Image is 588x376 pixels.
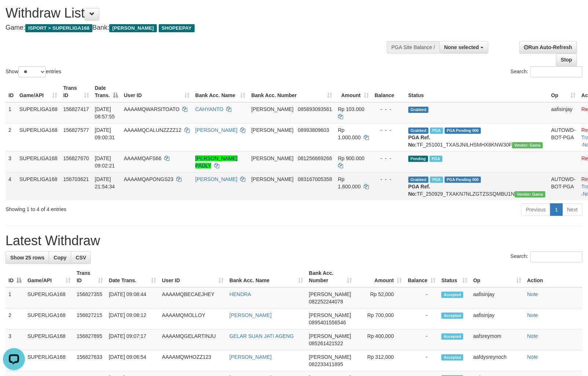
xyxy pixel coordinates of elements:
[106,329,159,350] td: [DATE] 09:07:17
[106,266,159,287] th: Date Trans.: activate to sort column ascending
[309,312,351,318] span: [PERSON_NAME]
[408,184,430,197] b: PGA Ref. No:
[338,106,364,112] span: Rp 103.000
[229,333,294,339] a: GELAR SUAN JATI AGENG
[550,203,563,216] a: 1
[372,81,405,102] th: Balance
[408,128,429,134] span: Grabbed
[195,155,238,169] a: [PERSON_NAME] PADLY
[95,106,115,119] span: [DATE] 08:57:55
[548,172,579,200] td: AUTOWD-BOT-PGA
[338,155,364,161] span: Rp 900.000
[106,309,159,329] td: [DATE] 09:08:12
[470,287,524,309] td: aafisinjay
[408,156,428,162] span: Pending
[430,177,443,183] span: Marked by aafchhiseyha
[408,107,429,113] span: Grabbed
[16,81,60,102] th: Game/API: activate to sort column ascending
[298,106,332,112] span: Copy 085893093561 to clipboard
[470,309,524,329] td: aafisinjay
[440,41,488,54] button: None selected
[92,81,121,102] th: Date Trans.: activate to sort column descending
[430,156,442,162] span: Marked by aafheankoy
[405,123,548,151] td: TF_251001_TXASJNILHSMHX8KNW30F
[5,203,239,213] div: Showing 1 to 4 of 4 entries
[16,172,60,200] td: SUPERLIGA168
[195,106,224,112] a: CAHYANTO
[444,44,479,50] span: None selected
[5,233,583,248] h1: Latest Withdraw
[74,309,106,329] td: 156827215
[54,255,66,261] span: Copy
[375,155,403,162] div: - - -
[355,350,405,371] td: Rp 312,000
[405,309,439,329] td: -
[74,266,106,287] th: Trans ID: activate to sort column ascending
[63,127,89,133] span: 156827577
[548,123,579,151] td: AUTOWD-BOT-PGA
[527,354,538,360] a: Note
[5,102,16,124] td: 1
[441,333,463,340] span: Accepted
[192,81,249,102] th: Bank Acc. Name: activate to sort column ascending
[355,287,405,309] td: Rp 52,000
[5,251,49,264] a: Show 25 rows
[309,333,351,339] span: [PERSON_NAME]
[309,299,343,305] span: Copy 082252244078 to clipboard
[298,176,332,182] span: Copy 083167005358 to clipboard
[405,81,548,102] th: Status
[95,176,115,189] span: [DATE] 21:54:34
[527,291,538,297] a: Note
[5,81,16,102] th: ID
[5,287,25,309] td: 1
[124,127,181,133] span: AAAAMQCALUNZZZZ12
[438,266,470,287] th: Status: activate to sort column ascending
[25,329,74,350] td: SUPERLIGA168
[25,309,74,329] td: SUPERLIGA168
[430,128,443,134] span: Marked by aafheankoy
[521,203,551,216] a: Previous
[511,66,583,77] label: Search:
[387,41,440,54] div: PGA Site Balance /
[441,292,463,298] span: Accepted
[511,251,583,262] label: Search:
[195,127,238,133] a: [PERSON_NAME]
[106,350,159,371] td: [DATE] 09:06:54
[548,102,579,124] td: aafisinjay
[470,329,524,350] td: aafsreymom
[355,266,405,287] th: Amount: activate to sort column ascending
[375,106,403,113] div: - - -
[355,309,405,329] td: Rp 700,000
[251,176,294,182] span: [PERSON_NAME]
[10,255,44,261] span: Show 25 rows
[16,123,60,151] td: SUPERLIGA168
[109,24,157,32] span: [PERSON_NAME]
[405,329,439,350] td: -
[562,203,583,216] a: Next
[25,266,74,287] th: Game/API: activate to sort column ascending
[74,287,106,309] td: 156827355
[375,176,403,183] div: - - -
[49,251,71,264] a: Copy
[5,6,385,21] h1: Withdraw List
[445,177,481,183] span: PGA Pending
[548,81,579,102] th: Op: activate to sort column ascending
[470,350,524,371] td: aafdysreynoch
[95,155,115,169] span: [DATE] 09:02:21
[229,354,272,360] a: [PERSON_NAME]
[124,106,180,112] span: AAAAMQWARSITOATO
[5,151,16,172] td: 3
[527,312,538,318] a: Note
[121,81,192,102] th: User ID: activate to sort column ascending
[159,329,227,350] td: AAAAMQGELARTINJU
[519,41,577,54] a: Run Auto-Refresh
[5,329,25,350] td: 3
[515,191,545,198] span: Vendor URL: https://trx31.1velocity.biz
[74,329,106,350] td: 156827895
[159,309,227,329] td: AAAAMQMOLLOY
[355,329,405,350] td: Rp 400,000
[5,266,25,287] th: ID: activate to sort column descending
[405,287,439,309] td: -
[16,102,60,124] td: SUPERLIGA168
[338,127,361,140] span: Rp 1.000.000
